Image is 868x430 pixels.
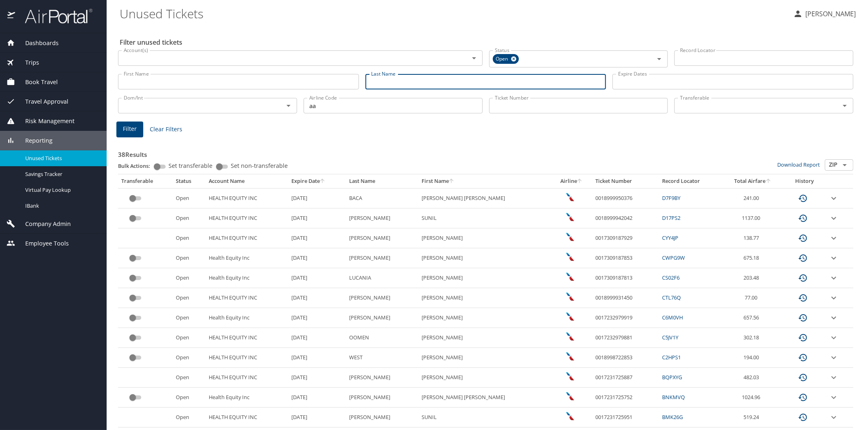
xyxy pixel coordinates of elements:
td: Open [173,288,206,308]
div: Transferable [121,178,169,185]
span: Virtual Pay Lookup [25,186,97,194]
a: C2HPS1 [662,354,681,361]
td: HEALTH EQUITY INC [206,348,288,368]
span: Company Admin [15,219,71,228]
td: [DATE] [288,208,346,228]
button: Open [839,159,851,171]
td: [DATE] [288,328,346,348]
td: [PERSON_NAME] [418,248,551,268]
td: 0017232979881 [592,328,659,348]
button: sort [320,179,326,184]
th: Expire Date [288,174,346,188]
td: 302.18 [722,328,784,348]
td: [PERSON_NAME] [PERSON_NAME] [418,188,551,208]
button: Filter [116,122,143,137]
td: [PERSON_NAME] [346,288,419,308]
th: First Name [418,174,551,188]
button: expand row [829,413,839,422]
button: Open [468,52,480,64]
td: [DATE] [288,388,346,408]
td: SUNIL [418,408,551,428]
a: BMK26G [662,413,683,421]
img: icon-airportal.png [7,8,16,24]
button: sort [766,179,772,184]
td: [DATE] [288,288,346,308]
td: 0017231725752 [592,388,659,408]
h1: Unused Tickets [120,1,787,26]
td: [DATE] [288,188,346,208]
td: BACA [346,188,419,208]
a: CS02F6 [662,274,680,281]
td: Open [173,248,206,268]
span: Set transferable [168,163,212,169]
h2: Filter unused tickets [120,36,855,49]
td: 0017231725951 [592,408,659,428]
td: 1137.00 [722,208,784,228]
th: Airline [551,174,592,188]
td: [DATE] [288,248,346,268]
button: sort [449,179,455,184]
td: Health Equity Inc [206,308,288,328]
a: D17PS2 [662,214,680,222]
a: C6M0VH [662,314,683,321]
a: BNKMVQ [662,393,685,401]
td: Open [173,308,206,328]
td: 0017232979919 [592,308,659,328]
span: Set non-transferable [231,163,288,169]
th: Account Name [206,174,288,188]
td: 657.56 [722,308,784,328]
td: HEALTH EQUITY INC [206,328,288,348]
th: History [784,174,825,188]
h3: 38 Results [118,145,853,159]
th: Record Locator [659,174,722,188]
td: Open [173,348,206,368]
td: SUNIL [418,208,551,228]
img: American Airlines [566,213,574,221]
td: [PERSON_NAME] [346,208,419,228]
button: expand row [829,313,839,323]
img: American Airlines [566,392,574,400]
td: Health Equity Inc [206,268,288,288]
img: American Airlines [566,313,574,321]
button: expand row [829,293,839,303]
span: Savings Tracker [25,170,97,178]
td: Open [173,388,206,408]
td: 194.00 [722,348,784,368]
span: Filter [123,124,137,134]
td: OOMEN [346,328,419,348]
td: Open [173,188,206,208]
button: expand row [829,213,839,223]
td: [DATE] [288,368,346,388]
button: expand row [829,373,839,382]
td: 0018999942042 [592,208,659,228]
td: 0018999950376 [592,188,659,208]
td: Open [173,268,206,288]
button: Clear Filters [146,122,186,137]
td: HEALTH EQUITY INC [206,288,288,308]
td: [PERSON_NAME] [418,348,551,368]
td: 482.03 [722,368,784,388]
button: expand row [829,253,839,263]
span: IBank [25,202,97,210]
a: CTL76Q [662,294,681,301]
button: expand row [829,393,839,402]
td: HEALTH EQUITY INC [206,368,288,388]
th: Ticket Number [592,174,659,188]
td: [PERSON_NAME] [418,228,551,248]
span: Unused Tickets [25,154,97,162]
button: Open [839,100,851,111]
th: Total Airfare [722,174,784,188]
th: Status [173,174,206,188]
span: Risk Management [15,117,74,126]
td: HEALTH EQUITY INC [206,208,288,228]
td: [DATE] [288,268,346,288]
img: American Airlines [566,412,574,420]
td: [DATE] [288,308,346,328]
td: [PERSON_NAME] [418,368,551,388]
a: Download Report [777,161,820,168]
td: [PERSON_NAME] [418,288,551,308]
a: CYY4JP [662,234,678,241]
td: 675.18 [722,248,784,268]
p: Bulk Actions: [118,162,157,169]
td: [PERSON_NAME] [346,228,419,248]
